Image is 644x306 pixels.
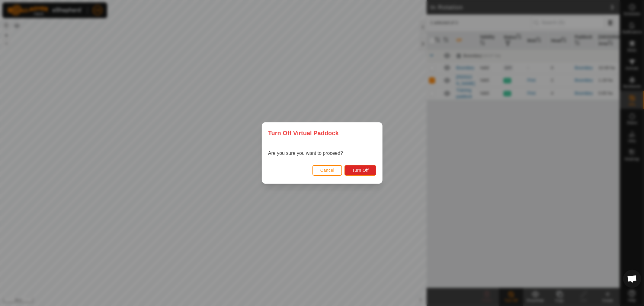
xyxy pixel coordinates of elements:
[268,129,339,138] span: Turn Off Virtual Paddock
[623,270,641,288] div: Open chat
[352,168,369,173] span: Turn Off
[344,165,376,176] button: Turn Off
[268,150,343,157] p: Are you sure you want to proceed?
[320,168,334,173] span: Cancel
[312,165,342,176] button: Cancel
